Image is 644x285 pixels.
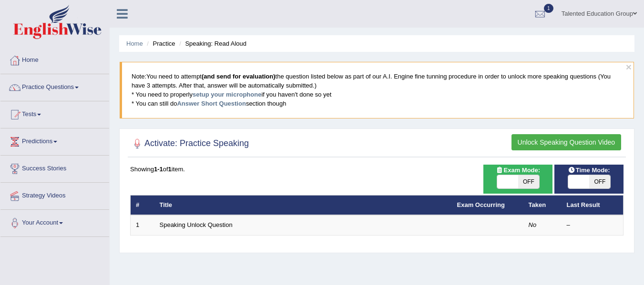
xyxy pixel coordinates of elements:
span: Note: [132,73,146,80]
th: Last Result [562,195,624,215]
a: Speaking Unlock Question [160,221,233,228]
button: × [626,62,632,72]
div: – [567,221,618,230]
em: No [529,221,537,228]
div: Showing of item. [130,165,624,174]
a: Tests [0,101,109,125]
a: Strategy Videos [0,183,109,206]
b: 1-1 [154,166,163,173]
li: Speaking: Read Aloud [177,39,246,48]
span: OFF [518,175,539,188]
th: Title [154,195,452,215]
span: Exam Mode: [492,165,543,175]
button: Unlock Speaking Question Video [511,134,621,150]
span: OFF [589,175,610,188]
a: Home [126,40,143,47]
a: Home [0,47,109,71]
th: # [131,195,154,215]
b: 1 [168,166,172,173]
a: setup your microphone [193,91,261,98]
a: Practice Questions [0,74,109,98]
b: (and send for evaluation) [202,73,276,80]
td: 1 [131,215,154,235]
a: Answer Short Question [177,100,245,107]
li: Practice [144,39,175,48]
span: Time Mode: [564,165,614,175]
a: Your Account [0,210,109,234]
a: Exam Occurring [457,201,505,208]
h2: Activate: Practice Speaking [130,137,249,151]
a: Predictions [0,128,109,152]
div: Show exams occurring in exams [483,165,552,194]
a: Success Stories [0,156,109,179]
blockquote: You need to attempt the question listed below as part of our A.I. Engine fine tunning procedure i... [120,62,634,118]
th: Taken [523,195,562,215]
span: 1 [544,4,553,13]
